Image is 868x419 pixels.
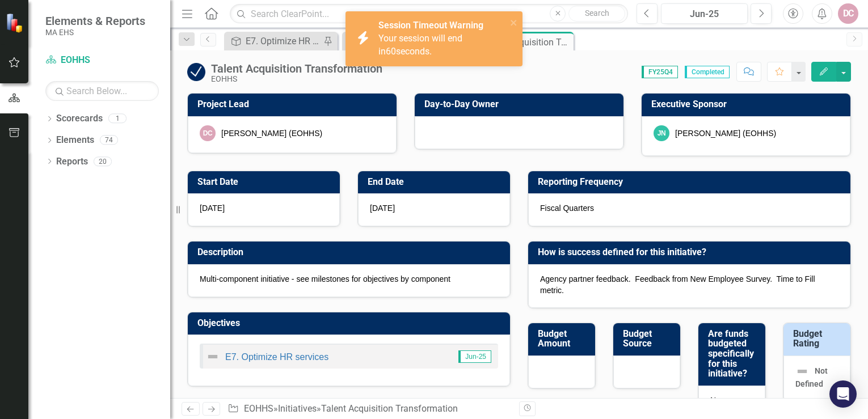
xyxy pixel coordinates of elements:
[378,20,483,31] strong: Session Timeout Warning
[211,62,382,75] div: Talent Acquisition Transformation
[197,247,504,257] h3: Description
[187,63,205,81] img: Complete
[654,125,669,141] div: JN
[538,177,845,187] h3: Reporting Frequency
[675,128,776,139] div: [PERSON_NAME] (EOHHS)
[200,204,225,213] span: [DATE]
[482,35,571,49] div: Talent Acquisition Transformation
[45,14,145,28] span: Elements & Reports
[244,403,273,414] a: EOHHS
[665,7,744,21] div: Jun-25
[246,34,321,48] div: E7. Optimize HR services
[708,329,760,379] h3: Are funds budgeted specifically for this initiative?
[793,329,845,349] h3: Budget Rating
[100,136,118,145] div: 74
[227,403,510,416] div: » »
[197,318,504,328] h3: Objectives
[795,366,828,388] span: Not Defined
[200,125,216,141] div: DC
[368,177,504,187] h3: End Date
[538,329,589,349] h3: Budget Amount
[510,16,518,29] button: close
[230,4,628,24] input: Search ClearPoint...
[424,99,618,109] h3: Day-to-Day Owner
[197,99,391,109] h3: Project Lead
[651,99,845,109] h3: Executive Sponsor
[45,28,145,37] small: MA EHS
[278,403,317,414] a: Initiatives
[370,204,395,213] span: [DATE]
[108,114,127,124] div: 1
[211,75,382,83] div: EOHHS
[829,380,857,408] div: Open Intercom Messenger
[56,112,103,125] a: Scorecards
[225,352,328,362] a: E7. Optimize HR services
[710,396,720,405] span: No
[206,350,220,363] img: Not Defined
[197,177,334,187] h3: Start Date
[795,365,809,378] img: Not Defined
[56,134,94,147] a: Elements
[585,9,609,18] span: Search
[45,54,159,67] a: EOHHS
[661,3,748,24] button: Jun-25
[685,66,730,78] span: Completed
[538,247,845,257] h3: How is success defined for this initiative?
[386,46,396,57] span: 60
[221,128,322,139] div: [PERSON_NAME] (EOHHS)
[6,13,26,33] img: ClearPoint Strategy
[45,81,159,101] input: Search Below...
[227,34,321,48] a: E7. Optimize HR services
[623,329,675,349] h3: Budget Source
[568,6,625,22] button: Search
[540,273,838,296] p: Agency partner feedback. Feedback from New Employee Survey. Time to Fill metric.
[94,156,112,166] div: 20
[378,33,462,57] span: Your session will end in seconds.
[642,66,678,78] span: FY25Q4
[458,350,491,363] span: Jun-25
[321,403,458,414] div: Talent Acquisition Transformation
[200,273,498,285] p: Multi-component initiative - see milestones for objectives by component
[838,3,858,24] button: DC
[56,155,88,168] a: Reports
[528,193,850,226] div: Fiscal Quarters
